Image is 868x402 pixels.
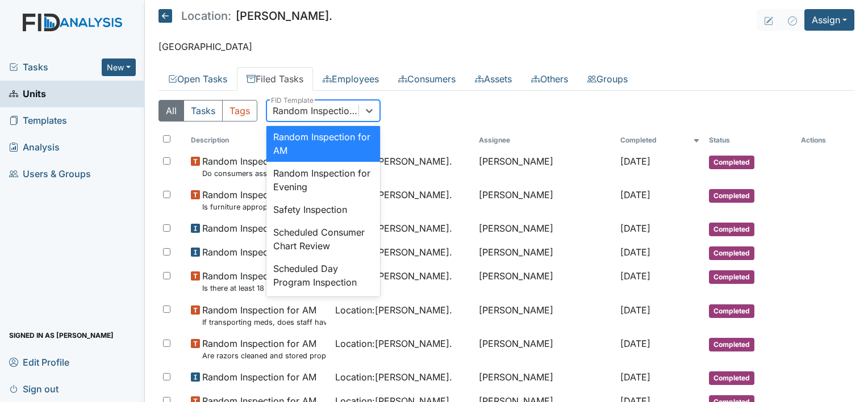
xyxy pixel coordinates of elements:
span: Sign out [9,380,59,397]
span: [DATE] [620,156,650,167]
span: [DATE] [620,371,650,383]
div: Random Inspection for AM [273,104,360,118]
span: Random Inspection for AM Are razors cleaned and stored properly in the hygiene kits? [202,337,326,361]
th: Toggle SortBy [331,131,475,150]
span: Random Inspection for AM [202,370,316,384]
span: Signed in as [PERSON_NAME] [9,326,114,344]
div: Safety Inspection [266,198,380,221]
small: Are razors cleaned and stored properly in the hygiene kits? [202,350,326,361]
span: Location : [PERSON_NAME]. [335,337,452,350]
a: Groups [578,67,637,91]
span: Completed [709,156,754,169]
span: Random Inspection for AM Is furniture appropriate and in good repair? [202,188,326,212]
a: Employees [313,67,389,91]
small: If transporting meds, does staff have MAR? [202,317,326,328]
button: All [158,100,184,122]
a: Filed Tasks [237,67,313,91]
span: Location : [PERSON_NAME]. [335,221,452,235]
a: Tasks [9,60,102,74]
span: Completed [709,270,754,284]
span: Location : [PERSON_NAME]. [335,245,452,259]
span: Edit Profile [9,353,69,371]
span: Random Inspection for AM [202,221,316,235]
span: Completed [709,304,754,318]
th: Assignee [474,131,616,150]
td: [PERSON_NAME] [474,217,616,241]
td: [PERSON_NAME] [474,299,616,332]
span: Completed [709,189,754,203]
button: Tasks [183,100,223,122]
div: Random Inspection for AM [266,125,380,162]
span: Location : [PERSON_NAME]. [335,303,452,317]
span: [DATE] [620,246,650,258]
td: [PERSON_NAME] [474,183,616,217]
td: [PERSON_NAME] [474,366,616,390]
button: Tags [222,100,257,122]
div: Scheduled Consumer Chart Review [266,221,380,257]
span: Random Inspection for AM If transporting meds, does staff have MAR? [202,303,326,328]
div: Type filter [158,100,257,122]
td: [PERSON_NAME] [474,265,616,298]
span: Templates [9,112,67,129]
td: [PERSON_NAME] [474,332,616,366]
span: Completed [709,223,754,236]
span: Users & Groups [9,165,91,183]
p: [GEOGRAPHIC_DATA] [158,40,854,53]
button: New [102,58,136,76]
th: Toggle SortBy [616,131,704,150]
span: [DATE] [620,223,650,234]
span: Random Inspection for AM Is there at least 18 inches of space between items stored in closets and... [202,269,326,294]
a: Consumers [389,67,465,91]
small: Do consumers assist and/or prepare lunches? [202,168,326,179]
a: Others [521,67,578,91]
div: Random Inspection for Evening [266,162,380,198]
span: Completed [709,371,754,385]
span: Location : [PERSON_NAME]. [335,370,452,384]
span: Location: [181,10,231,22]
th: Toggle SortBy [186,131,331,150]
span: Completed [709,338,754,351]
small: Is furniture appropriate and in good repair? [202,202,326,212]
td: [PERSON_NAME] [474,241,616,265]
span: Random Inspection for AM [202,245,316,259]
h5: [PERSON_NAME]. [158,9,332,23]
a: Assets [465,67,521,91]
div: Scheduled Day Program Inspection [266,257,380,294]
span: [DATE] [620,189,650,200]
span: Analysis [9,139,60,156]
span: [DATE] [620,338,650,349]
td: [PERSON_NAME] [474,150,616,183]
input: Toggle All Rows Selected [163,135,170,143]
span: Location : [PERSON_NAME]. [335,188,452,202]
span: Location : [PERSON_NAME]. [335,154,452,168]
span: [DATE] [620,270,650,282]
span: Location : [PERSON_NAME]. [335,269,452,283]
a: Open Tasks [158,67,237,91]
small: Is there at least 18 inches of space between items stored in closets and sprinkler heads? [202,283,326,294]
th: Actions [796,131,853,150]
span: [DATE] [620,304,650,316]
span: Completed [709,246,754,260]
button: Assign [804,9,854,31]
span: Random Inspection for AM Do consumers assist and/or prepare lunches? [202,154,326,179]
span: Units [9,85,46,103]
th: Toggle SortBy [704,131,796,150]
